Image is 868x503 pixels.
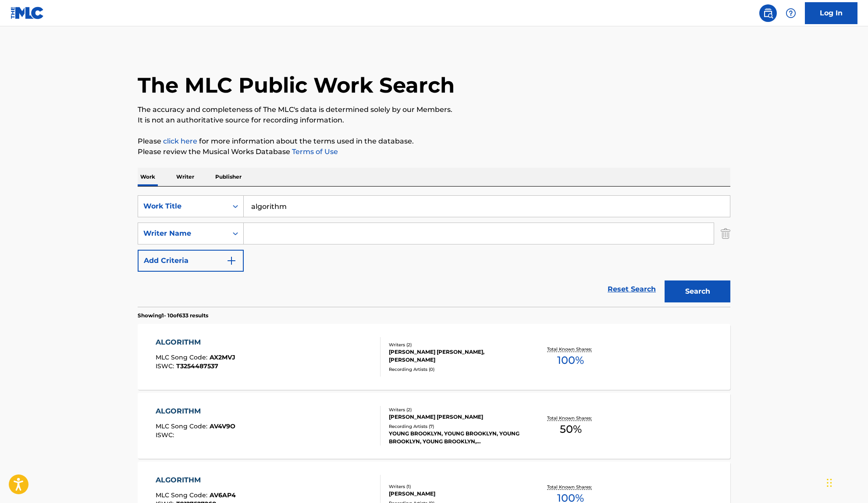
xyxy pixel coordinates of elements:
img: MLC Logo [11,7,44,19]
p: The accuracy and completeness of The MLC's data is determined solely by our Members. [138,104,730,115]
img: help [786,8,796,18]
iframe: Chat Widget [824,461,868,503]
a: click here [163,137,197,145]
span: MLC Song Code : [156,491,210,499]
div: Drag [827,470,832,496]
button: Search [665,280,730,302]
img: 9d2ae6d4665cec9f34b9.svg [226,255,237,266]
span: AV4V9O [210,422,235,430]
p: Please review the Musical Works Database [138,147,730,157]
div: ALGORITHM [156,475,236,485]
p: Writer [174,168,197,186]
button: Add Criteria [138,250,244,272]
div: YOUNG BROOKLYN, YOUNG BROOKLYN, YOUNG BROOKLYN, YOUNG BROOKLYN,[PERSON_NAME], [PERSON_NAME] BROOKLYN [389,430,521,446]
span: ISWC : [156,431,176,439]
h1: The MLC Public Work Search [138,72,455,98]
div: Writers ( 1 ) [389,483,521,490]
a: ALGORITHMMLC Song Code:AV4V9OISWC:Writers (2)[PERSON_NAME] [PERSON_NAME]Recording Artists (7)YOUN... [138,393,730,459]
p: Total Known Shares: [547,484,594,490]
div: ALGORITHM [156,337,235,348]
span: 100 % [557,352,584,368]
div: Work Title [143,201,222,212]
span: ISWC : [156,362,176,370]
span: T3254487537 [176,362,218,370]
div: Recording Artists ( 7 ) [389,423,521,430]
span: AX2MVJ [210,353,235,361]
p: Showing 1 - 10 of 633 results [138,312,208,320]
span: 50 % [560,421,582,437]
span: AV6AP4 [210,491,236,499]
p: Please for more information about the terms used in the database. [138,136,730,147]
a: Public Search [759,4,777,22]
img: Delete Criterion [721,223,730,244]
img: search [763,8,773,18]
a: Reset Search [603,280,660,299]
div: Writers ( 2 ) [389,406,521,413]
span: MLC Song Code : [156,353,210,361]
p: Total Known Shares: [547,415,594,421]
div: Help [782,4,800,22]
a: Terms of Use [290,147,338,156]
div: Writers ( 2 ) [389,341,521,348]
p: It is not an authoritative source for recording information. [138,115,730,126]
a: ALGORITHMMLC Song Code:AX2MVJISWC:T3254487537Writers (2)[PERSON_NAME] [PERSON_NAME], [PERSON_NAME... [138,324,730,390]
p: Work [138,168,158,186]
div: [PERSON_NAME] [PERSON_NAME], [PERSON_NAME] [389,348,521,364]
div: [PERSON_NAME] [389,490,521,498]
p: Total Known Shares: [547,346,594,352]
a: Log In [805,2,857,24]
span: MLC Song Code : [156,422,210,430]
div: Writer Name [143,228,222,239]
div: Recording Artists ( 0 ) [389,366,521,373]
div: [PERSON_NAME] [PERSON_NAME] [389,413,521,421]
div: ALGORITHM [156,406,235,417]
form: Search Form [138,195,730,307]
p: Publisher [213,168,244,186]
